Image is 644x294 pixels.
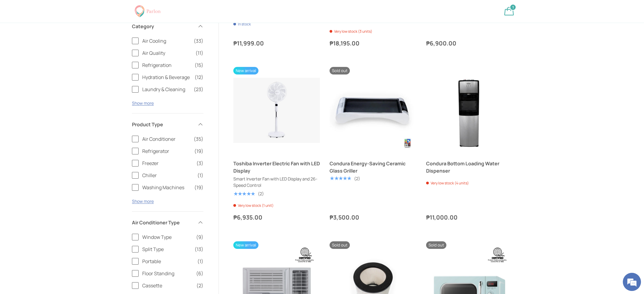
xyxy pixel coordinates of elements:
span: (19) [194,184,203,191]
span: (11) [195,49,203,57]
span: Sold out [330,241,350,249]
span: We're online! [35,76,84,137]
a: Condura Energy-Saving Ceramic Glass Griller [330,160,416,174]
span: Hydration & Beverage [142,74,191,81]
span: (1) [197,172,203,179]
textarea: Type your message and hit 'Enter' [3,165,115,187]
span: Split Type [142,246,191,253]
summary: Air Conditioner Type [132,212,203,233]
span: (33) [194,37,203,45]
span: (35) [194,135,203,143]
span: Portable [142,258,194,265]
span: (12) [195,74,203,81]
span: (19) [194,147,203,155]
span: Freezer [142,160,193,167]
span: (23) [194,86,203,93]
span: Product Type [132,121,194,128]
a: Toshiba Inverter Electric Fan with LED Display [233,160,320,174]
span: (2) [196,282,203,289]
div: Minimize live chat window [99,3,114,18]
span: Air Quality [142,49,192,57]
span: Refrigerator [142,147,191,155]
span: New arrival [233,241,258,249]
a: Toshiba Inverter Electric Fan with LED Display [233,67,320,154]
span: (3) [196,160,203,167]
span: New arrival [233,67,258,74]
span: Laundry & Cleaning [142,86,190,93]
span: Sold out [330,67,350,74]
span: (15) [195,61,203,69]
span: Refrigeration [142,61,191,69]
span: Air Cooling [142,37,190,45]
span: Washing Machines [142,184,191,191]
summary: Product Type [132,114,203,135]
button: Show more [132,198,154,204]
div: Chat with us now [31,34,102,42]
a: Condura Bottom Loading Water Dispenser [426,67,513,154]
button: Show more [132,100,154,106]
span: 1 [512,5,514,10]
span: (1) [197,258,203,265]
span: (13) [195,246,203,253]
span: Cassette [142,282,193,289]
span: (9) [196,233,203,241]
span: Air Conditioner [142,135,190,143]
span: Window Type [142,233,192,241]
span: Air Conditioner Type [132,219,194,226]
span: Floor Standing [142,270,192,277]
span: Chiller [142,172,194,179]
span: Category [132,23,194,30]
summary: Category [132,15,203,37]
span: (6) [196,270,203,277]
a: Condura Bottom Loading Water Dispenser [426,160,513,174]
span: Sold out [426,241,446,249]
a: Condura Energy-Saving Ceramic Glass Griller [330,67,416,154]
